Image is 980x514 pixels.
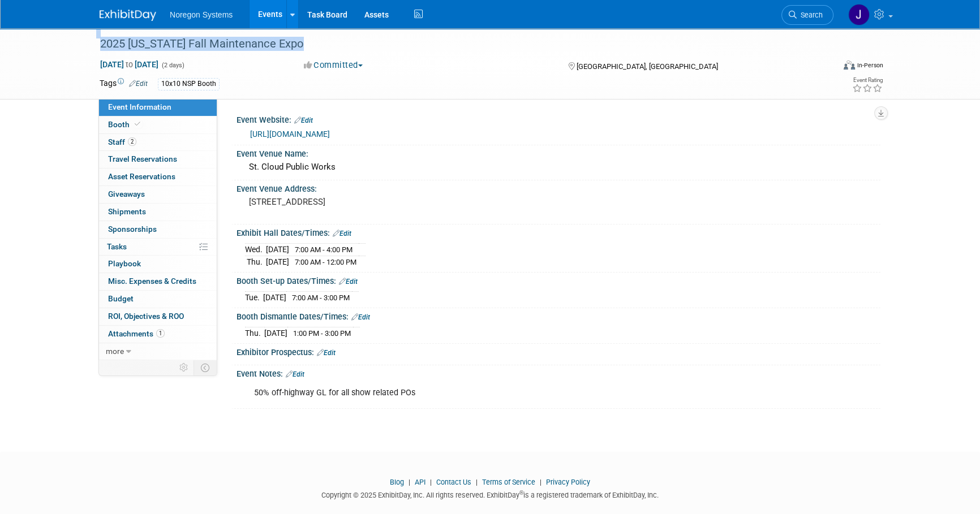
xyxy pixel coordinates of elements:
td: Tags [100,77,148,90]
span: Booth [108,120,143,129]
a: Event Information [99,99,217,116]
div: Event Rating [852,77,883,83]
span: 2 [128,137,136,146]
span: ROI, Objectives & ROO [108,312,184,321]
i: Booth reservation complete [135,121,140,127]
div: Booth Set-up Dates/Times: [237,273,880,287]
a: Shipments [99,204,217,221]
span: [DATE] [DATE] [100,59,159,70]
span: | [537,478,544,486]
span: | [473,478,480,486]
div: 2025 [US_STATE] Fall Maintenance Expo [96,34,816,54]
a: Privacy Policy [546,478,590,486]
div: Event Notes: [237,365,880,380]
td: [DATE] [263,292,286,304]
a: Edit [286,370,304,378]
span: | [427,478,435,486]
a: Misc. Expenses & Credits [99,273,217,290]
a: Playbook [99,256,217,273]
div: Event Venue Address: [237,180,880,195]
div: Exhibit Hall Dates/Times: [237,224,880,239]
span: 7:00 AM - 12:00 PM [295,258,356,266]
td: [DATE] [266,244,289,256]
a: Giveaways [99,186,217,203]
span: Staff [108,137,136,146]
a: [URL][DOMAIN_NAME] [250,129,330,139]
span: 7:00 AM - 3:00 PM [292,293,350,302]
span: to [124,60,135,69]
span: Tasks [107,242,127,251]
span: 1 [156,329,165,338]
td: Tue. [245,292,263,304]
span: (2 days) [161,62,184,69]
div: Exhibitor Prospectus: [237,344,880,358]
a: Edit [333,230,351,237]
div: Event Website: [237,111,880,126]
a: Travel Reservations [99,151,217,168]
div: St. Cloud Public Works [245,158,872,176]
div: 50% off-highway GL for all show related POs [246,382,756,404]
a: Edit [339,278,358,286]
span: more [106,347,124,356]
a: Edit [294,116,313,124]
span: Event Information [108,102,171,111]
span: Search [797,11,823,19]
td: Toggle Event Tabs [194,360,217,375]
a: Attachments1 [99,326,217,343]
a: Tasks [99,239,217,256]
span: Sponsorships [108,224,157,234]
td: [DATE] [264,327,287,339]
a: more [99,343,217,360]
a: Terms of Service [482,478,535,486]
span: 1:00 PM - 3:00 PM [293,329,351,338]
div: Event Venue Name: [237,145,880,159]
a: Contact Us [436,478,471,486]
span: Shipments [108,207,146,216]
img: ExhibitDay [100,10,156,21]
span: Travel Reservations [108,154,177,163]
span: | [406,478,413,486]
pre: [STREET_ADDRESS] [249,197,492,207]
a: Edit [317,349,336,357]
span: 7:00 AM - 4:00 PM [295,245,353,254]
span: Giveaways [108,189,145,198]
span: Asset Reservations [108,172,175,181]
td: [DATE] [266,256,289,268]
a: Budget [99,291,217,308]
sup: ® [519,490,523,496]
div: In-Person [857,61,883,70]
td: Thu. [245,256,266,268]
a: Search [781,5,833,25]
span: Noregon Systems [170,10,233,19]
div: 10x10 NSP Booth [158,78,220,90]
span: Budget [108,294,134,303]
a: Staff2 [99,134,217,151]
a: ROI, Objectives & ROO [99,308,217,325]
a: Asset Reservations [99,169,217,185]
a: Edit [351,313,370,321]
img: Johana Gil [848,4,870,25]
a: Sponsorships [99,221,217,238]
a: Blog [390,478,404,486]
span: Attachments [108,329,165,338]
span: Misc. Expenses & Credits [108,277,196,286]
a: Edit [129,80,148,88]
img: Format-Inperson.png [844,61,855,70]
div: Event Format [767,59,883,76]
span: [GEOGRAPHIC_DATA], [GEOGRAPHIC_DATA] [576,62,717,71]
td: Thu. [245,327,264,339]
td: Personalize Event Tab Strip [174,360,194,375]
td: Wed. [245,244,266,256]
a: API [415,478,425,486]
div: Booth Dismantle Dates/Times: [237,308,880,323]
a: Booth [99,116,217,133]
span: Playbook [108,259,141,268]
button: Committed [300,59,367,71]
